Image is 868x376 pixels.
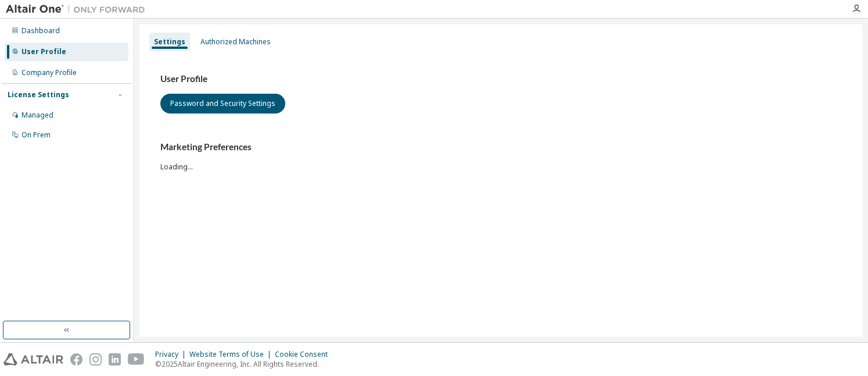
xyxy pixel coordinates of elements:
[128,353,145,366] img: youtube.svg
[21,68,77,77] div: Company Profile
[21,26,60,36] div: Dashboard
[21,130,51,140] div: On Prem
[3,353,63,366] img: altair_logo.svg
[21,111,53,120] div: Managed
[109,353,121,366] img: linkedin.svg
[154,37,185,47] div: Settings
[200,37,271,47] div: Authorized Machines
[275,350,335,359] div: Cookie Consent
[21,47,66,56] div: User Profile
[89,353,102,366] img: instagram.svg
[155,350,189,359] div: Privacy
[155,359,335,369] p: © 2025 Altair Engineering, Inc. All Rights Reserved.
[160,141,841,153] h3: Marketing Preferences
[70,353,83,366] img: facebook.svg
[189,350,275,359] div: Website Terms of Use
[6,3,151,15] img: Altair One
[8,90,69,100] div: License Settings
[160,73,841,85] h3: User Profile
[160,94,285,113] button: Password and Security Settings
[160,141,841,171] div: Loading...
